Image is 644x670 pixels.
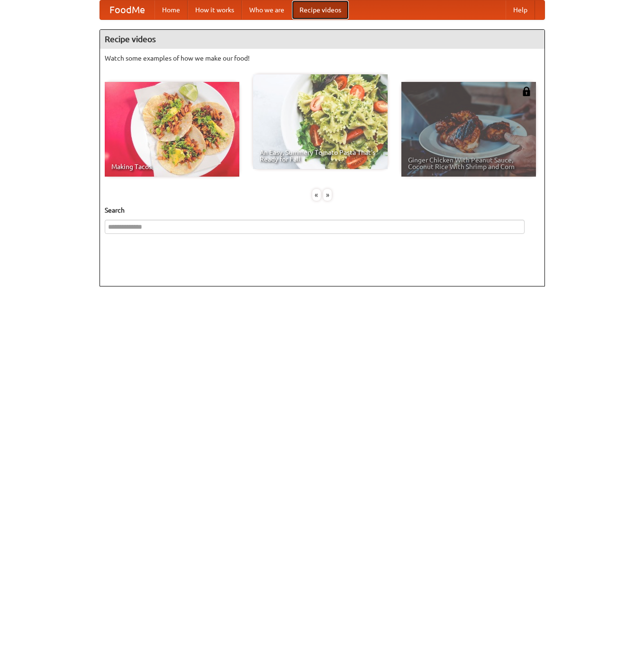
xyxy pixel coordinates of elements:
a: FoodMe [100,0,154,19]
a: Recipe videos [292,0,349,19]
a: How it works [188,0,242,19]
a: Making Tacos [105,82,239,177]
span: An Easy, Summery Tomato Pasta That's Ready for Fall [260,149,381,162]
a: Who we are [242,0,292,19]
h5: Search [105,205,540,215]
div: « [312,189,321,201]
a: Help [506,0,535,19]
p: Watch some examples of how we make our food! [105,54,540,63]
h4: Recipe videos [100,30,544,49]
div: » [323,189,332,201]
span: Making Tacos [111,163,233,170]
a: Home [154,0,188,19]
a: An Easy, Summery Tomato Pasta That's Ready for Fall [253,74,388,169]
img: 483408.png [522,87,531,96]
